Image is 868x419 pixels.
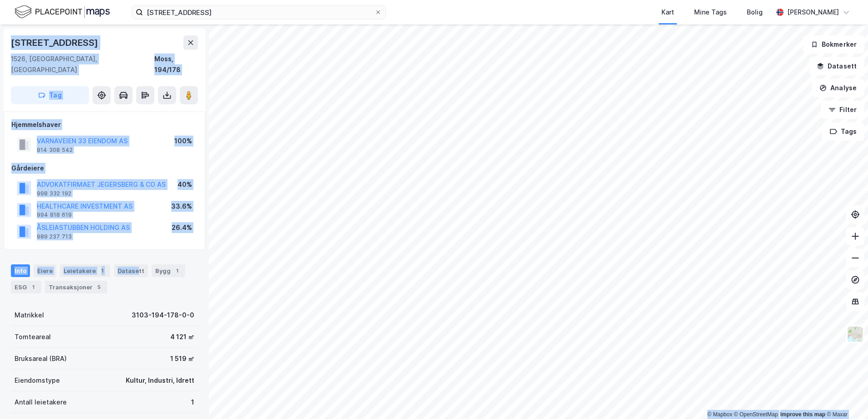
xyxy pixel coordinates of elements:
[34,264,56,277] div: Eiere
[823,375,868,419] div: Kontrollprogram for chat
[15,353,67,364] div: Bruksareal (BRA)
[11,119,197,130] div: Hjemmelshaver
[822,122,864,141] button: Tags
[94,283,104,292] div: 5
[803,35,864,54] button: Bokmerker
[37,211,72,219] div: 994 818 619
[98,266,107,275] div: 1
[15,375,60,386] div: Eiendomstype
[143,5,375,19] input: Søk på adresse, matrikkel, gårdeiere, leietakere eller personer
[15,310,44,321] div: Matrikkel
[37,190,71,197] div: 998 332 192
[812,79,864,97] button: Analyse
[29,283,38,292] div: 1
[11,264,30,277] div: Info
[780,411,825,418] a: Improve this map
[172,222,192,233] div: 26.4%
[11,86,89,104] button: Tag
[847,326,864,343] img: Z
[11,54,154,75] div: 1526, [GEOGRAPHIC_DATA], [GEOGRAPHIC_DATA]
[126,375,194,386] div: Kultur, Industri, Idrett
[114,264,148,277] div: Datasett
[734,411,778,418] a: OpenStreetMap
[174,136,192,146] div: 100%
[37,146,73,154] div: 914 308 542
[152,264,185,277] div: Bygg
[170,331,194,342] div: 4 121 ㎡
[821,101,864,119] button: Filter
[11,281,41,293] div: ESG
[661,7,674,18] div: Kart
[15,331,51,342] div: Tomteareal
[15,397,67,408] div: Antall leietakere
[823,375,868,419] iframe: Chat Widget
[170,353,194,364] div: 1 519 ㎡
[45,281,107,293] div: Transaksjoner
[132,310,194,321] div: 3103-194-178-0-0
[747,7,763,18] div: Bolig
[809,57,864,75] button: Datasett
[787,7,839,18] div: [PERSON_NAME]
[154,54,198,75] div: Moss, 194/178
[191,397,194,408] div: 1
[11,163,197,174] div: Gårdeiere
[60,264,110,277] div: Leietakere
[178,179,192,190] div: 40%
[694,7,727,18] div: Mine Tags
[707,411,732,418] a: Mapbox
[11,35,100,50] div: [STREET_ADDRESS]
[15,4,110,20] img: logo.f888ab2527a4732fd821a326f86c7f29.svg
[173,266,182,275] div: 1
[37,233,72,240] div: 989 237 713
[171,201,192,212] div: 33.6%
